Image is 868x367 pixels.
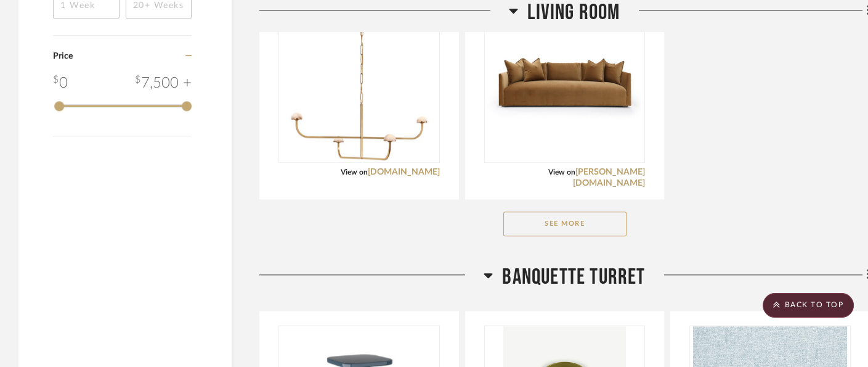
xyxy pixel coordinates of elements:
[279,7,439,162] div: 0
[53,72,68,94] div: 0
[573,168,645,188] a: [PERSON_NAME][DOMAIN_NAME]
[368,168,440,176] a: [DOMAIN_NAME]
[53,52,73,60] span: Price
[503,212,627,236] button: See More
[502,264,645,291] span: Banquette Turret
[763,293,854,318] scroll-to-top-button: BACK TO TOP
[485,30,644,139] img: Sofa
[341,168,368,176] span: View on
[548,168,575,176] span: View on
[282,7,436,162] img: Revised Lighting
[135,72,192,94] div: 7,500 +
